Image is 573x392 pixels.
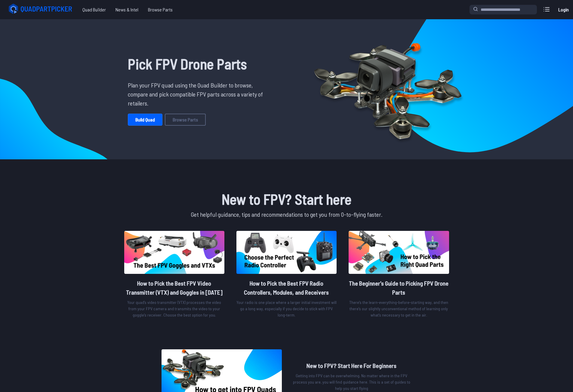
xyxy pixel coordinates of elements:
a: image of postThe Beginner's Guide to Picking FPV Drone PartsThere’s the learn-everything-before-s... [349,231,449,320]
a: Quad Builder [78,4,111,16]
a: Login [556,4,571,16]
img: Quadcopter [301,29,474,149]
h2: The Beginner's Guide to Picking FPV Drone Parts [349,279,449,297]
a: image of postHow to Pick the Best FPV Video Transmitter (VTX) and Goggles in [DATE]Your quad’s vi... [124,231,224,320]
a: image of postHow to Pick the Best FPV Radio Controllers, Modules, and ReceiversYour radio is one ... [236,231,337,320]
img: image of post [349,231,449,274]
p: Get helpful guidance, tips and recommendations to get you from 0-to-flying faster. [123,210,450,219]
a: News & Intel [111,4,143,16]
a: Build Quad [128,114,162,126]
p: Getting into FPV can be overwhelming. No matter where in the FPV process you are, you will find g... [291,372,412,391]
p: Your quad’s video transmitter (VTX) processes the video from your FPV camera and transmits the vi... [124,299,224,318]
img: image of post [236,231,337,274]
h1: New to FPV? Start here [123,188,450,210]
p: There’s the learn-everything-before-starting way, and then there’s our slightly unconventional me... [349,299,449,318]
p: Your radio is one place where a larger initial investment will go a long way, especially if you d... [236,299,337,318]
a: Browse Parts [143,4,177,16]
p: Plan your FPV quad using the Quad Builder to browse, compare and pick compatible FPV parts across... [128,81,267,108]
h2: New to FPV? Start Here For Beginners [291,361,412,370]
img: image of post [124,231,224,274]
h2: How to Pick the Best FPV Video Transmitter (VTX) and Goggles in [DATE] [124,279,224,297]
a: Browse Parts [165,114,206,126]
h1: Pick FPV Drone Parts [128,53,267,75]
h2: How to Pick the Best FPV Radio Controllers, Modules, and Receivers [236,279,337,297]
